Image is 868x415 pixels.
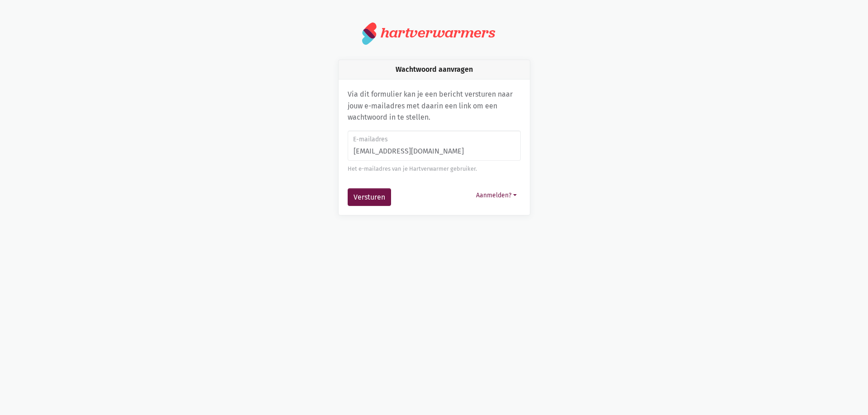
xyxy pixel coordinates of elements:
[353,135,514,145] label: E-mailadres
[348,164,521,173] div: Het e-mailadres van je Hartverwarmer gebruiker.
[348,188,391,206] button: Versturen
[381,24,495,41] div: hartverwarmers
[472,188,521,202] button: Aanmelden?
[339,60,530,79] div: Wachtwoord aanvragen
[362,22,506,45] a: hartverwarmers
[348,131,521,206] form: Wachtwoord aanvragen
[348,89,521,123] p: Via dit formulier kan je een bericht versturen naar jouw e-mailadres met daarin een link om een w...
[362,22,377,45] img: logo.svg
